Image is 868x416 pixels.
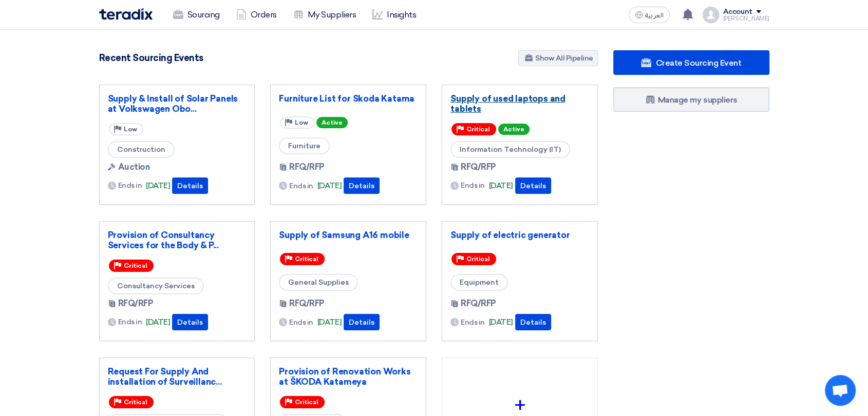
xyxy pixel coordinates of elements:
[165,4,228,26] a: Sourcing
[316,117,348,128] span: Active
[295,255,318,263] span: Critical
[279,230,418,240] a: Supply of Samsung A16 mobile
[489,180,513,192] span: [DATE]
[723,16,769,22] div: [PERSON_NAME]
[108,93,247,114] a: Supply & Install of Solar Panels at Volkswagen Obo...
[317,316,342,328] span: [DATE]
[518,50,598,66] a: Show All Pipeline
[118,316,142,327] span: Ends in
[450,141,570,158] span: Information Technology (IT)
[228,4,285,26] a: Orders
[703,7,719,23] img: profile_test.png
[289,161,325,173] span: RFQ/RFP
[146,316,170,328] span: [DATE]
[466,255,490,263] span: Critical
[172,177,208,194] button: Details
[279,366,418,387] a: Provision of Renovation Works at ŠKODA Katameya
[289,181,313,191] span: Ends in
[629,7,670,23] button: العربية
[146,180,170,192] span: [DATE]
[450,274,508,291] span: Equipment
[461,298,496,310] span: RFQ/RFP
[317,180,342,192] span: [DATE]
[124,262,147,269] span: Critical
[489,316,513,328] span: [DATE]
[466,126,490,133] span: Critical
[124,399,147,406] span: Critical
[461,161,496,173] span: RFQ/RFP
[99,8,153,20] img: Teradix logo
[450,230,589,240] a: Supply of electric generator
[172,314,208,330] button: Details
[279,93,418,104] a: Furniture List for Skoda Katama
[344,177,380,194] button: Details
[295,399,318,406] span: Critical
[295,119,308,126] span: Low
[723,8,752,16] div: Account
[461,180,485,191] span: Ends in
[655,58,741,68] span: Create Sourcing Event
[108,278,204,294] span: Consultancy Services
[613,87,769,112] a: Manage my suppliers
[99,52,203,64] h4: Recent Sourcing Events
[108,141,175,158] span: Construction
[645,12,664,19] span: العربية
[124,126,137,133] span: Low
[289,317,313,328] span: Ends in
[515,177,551,194] button: Details
[344,314,380,330] button: Details
[364,4,424,26] a: Insights
[108,366,247,387] a: Request For Supply And installation of Surveillanc...
[279,137,330,154] span: Furniture
[118,180,142,191] span: Ends in
[450,93,589,114] a: Supply of used laptops and tablets
[289,298,325,310] span: RFQ/RFP
[285,4,364,26] a: My Suppliers
[461,317,485,328] span: Ends in
[825,375,856,406] a: Open chat
[108,230,247,250] a: Provision of Consultancy Services for the Body & P...
[118,161,150,173] span: Auction
[279,274,358,291] span: General Supplies
[515,314,551,330] button: Details
[118,298,154,310] span: RFQ/RFP
[498,124,530,135] span: Active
